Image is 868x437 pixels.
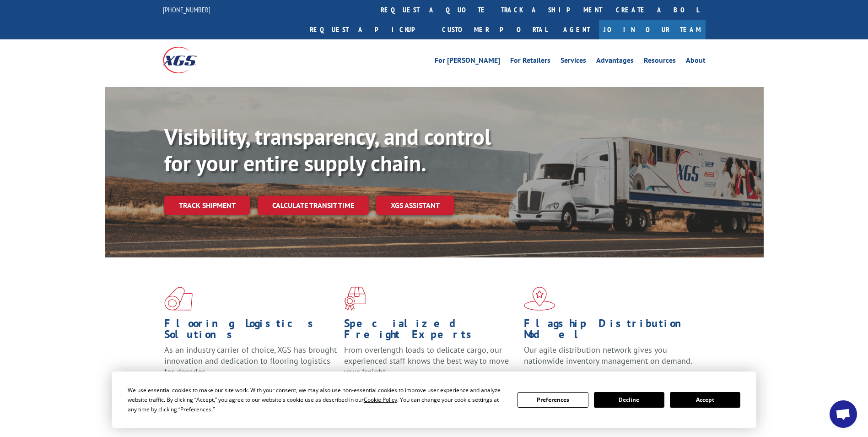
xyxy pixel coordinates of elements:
[258,196,369,215] a: Calculate transit time
[164,196,250,215] a: Track shipment
[303,20,435,39] a: Request a pickup
[596,57,634,67] a: Advantages
[435,20,554,39] a: Customer Portal
[524,344,692,366] span: Our agile distribution network gives you nationwide inventory management on demand.
[344,287,366,311] img: xgs-icon-focused-on-flooring-red
[376,196,454,215] a: XGS ASSISTANT
[686,57,706,67] a: About
[164,122,491,177] b: Visibility, transparency, and control for your entire supply chain.
[594,392,664,408] button: Decline
[518,392,588,408] button: Preferences
[112,371,756,428] div: Cookie Consent Prompt
[128,385,507,414] div: We use essential cookies to make our site work. With your consent, we may also use non-essential ...
[599,20,706,39] a: Join Our Team
[524,287,555,311] img: xgs-icon-flagship-distribution-model-red
[670,392,740,408] button: Accept
[554,20,599,39] a: Agent
[830,400,857,428] div: Open chat
[510,57,550,67] a: For Retailers
[164,318,337,344] h1: Flooring Logistics Solutions
[644,57,676,67] a: Resources
[561,57,586,67] a: Services
[164,344,337,377] span: As an industry carrier of choice, XGS has brought innovation and dedication to flooring logistics...
[180,405,211,413] span: Preferences
[435,57,500,67] a: For [PERSON_NAME]
[344,344,517,385] p: From overlength loads to delicate cargo, our experienced staff knows the best way to move your fr...
[163,5,210,14] a: [PHONE_NUMBER]
[524,318,697,344] h1: Flagship Distribution Model
[164,287,193,311] img: xgs-icon-total-supply-chain-intelligence-red
[364,396,397,404] span: Cookie Policy
[344,318,517,344] h1: Specialized Freight Experts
